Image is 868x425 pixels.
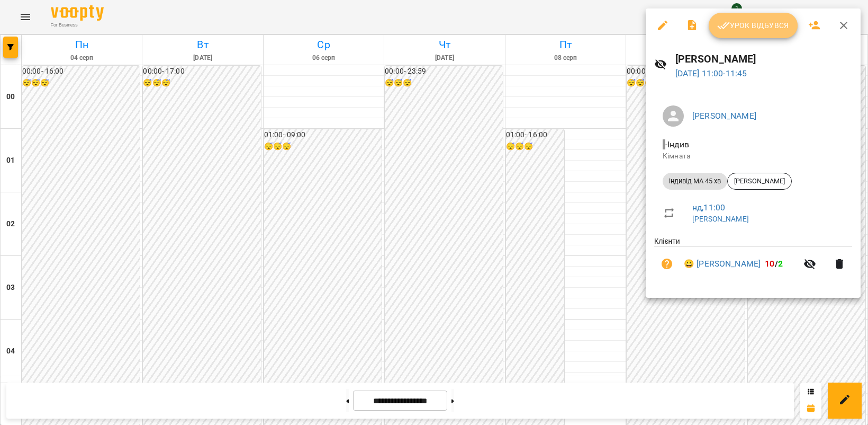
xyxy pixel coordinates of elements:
a: [PERSON_NAME] [692,215,749,223]
span: 2 [778,259,783,269]
span: - Індив [663,139,691,149]
div: [PERSON_NAME] [727,173,792,190]
a: 😀 [PERSON_NAME] [684,258,761,270]
a: нд , 11:00 [692,202,725,212]
button: Урок відбувся [709,13,798,38]
span: індивід МА 45 хв [663,176,727,186]
button: Візит ще не сплачено. Додати оплату? [654,251,680,277]
span: 10 [765,259,774,269]
b: / [765,259,783,269]
span: Урок відбувся [717,19,789,32]
a: [DATE] 11:00-11:45 [675,68,747,78]
span: [PERSON_NAME] [728,176,791,186]
p: Кімната [663,151,844,162]
h6: [PERSON_NAME] [675,51,852,67]
a: [PERSON_NAME] [692,111,756,121]
ul: Клієнти [654,236,852,285]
